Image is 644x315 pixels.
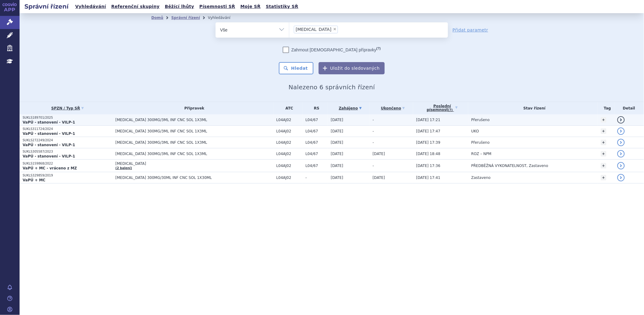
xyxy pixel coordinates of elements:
[331,104,370,113] a: Zahájeno
[601,175,606,180] a: +
[471,164,548,168] span: PŘEDBĚŽNÁ VYKONATELNOST, Zastaveno
[617,139,625,146] a: detail
[296,27,331,31] span: [MEDICAL_DATA]
[283,47,381,53] label: Zahrnout [DEMOGRAPHIC_DATA] přípravky
[115,161,268,166] span: [MEDICAL_DATA]
[276,140,302,145] span: L04AJ02
[331,140,343,145] span: [DATE]
[373,152,385,156] span: [DATE]
[471,129,479,133] span: UKO
[276,129,302,133] span: L04AJ02
[23,138,112,143] p: SUKLS272249/2024
[305,118,328,122] span: L04/67
[305,164,328,168] span: L04/67
[23,104,112,113] a: SPZN / Typ SŘ
[20,2,73,11] h2: Správní řízení
[331,176,343,180] span: [DATE]
[276,164,302,168] span: L04AJ02
[305,140,328,145] span: L04/67
[617,116,625,124] a: detail
[331,129,343,133] span: [DATE]
[23,120,75,124] strong: VaPÚ - stanovení - VILP-1
[276,176,302,180] span: L04AJ02
[373,164,374,168] span: -
[171,16,200,20] a: Správní řízení
[115,166,132,170] a: (2 balení)
[331,164,343,168] span: [DATE]
[416,164,440,168] span: [DATE] 17:36
[601,140,606,145] a: +
[416,140,440,145] span: [DATE] 17:39
[23,161,112,166] p: SUKLS159868/2022
[598,102,614,114] th: Tag
[416,129,440,133] span: [DATE] 17:47
[340,25,343,33] input: [MEDICAL_DATA]
[471,152,491,156] span: ROZ – NPM
[23,116,112,120] p: SUKLS189701/2025
[151,16,163,20] a: Domů
[373,129,374,133] span: -
[468,102,598,114] th: Stav řízení
[115,129,268,133] span: [MEDICAL_DATA] 300MG/3ML INF CNC SOL 1X3ML
[453,27,488,33] a: Přidat parametr
[601,117,606,123] a: +
[416,118,440,122] span: [DATE] 17:21
[289,83,375,91] span: Nalezeno 6 správních řízení
[601,151,606,157] a: +
[198,2,237,11] a: Písemnosti SŘ
[163,2,196,11] a: Běžící lhůty
[331,118,343,122] span: [DATE]
[601,128,606,134] a: +
[115,118,268,122] span: [MEDICAL_DATA] 300MG/3ML INF CNC SOL 1X3ML
[373,140,374,145] span: -
[617,150,625,157] a: detail
[333,27,337,31] span: ×
[471,176,490,180] span: Zastaveno
[319,62,385,74] button: Uložit do sledovaných
[23,178,45,182] strong: VaPÚ + MC
[23,132,75,136] strong: VaPÚ - stanovení - VILP-1
[23,150,112,154] p: SUKLS305587/2023
[23,143,75,147] strong: VaPÚ - stanovení - VILP-1
[617,128,625,135] a: detail
[115,176,268,180] span: [MEDICAL_DATA] 300MG/30ML INF CNC SOL 1X30ML
[115,152,268,156] span: [MEDICAL_DATA] 300MG/3ML INF CNC SOL 1X3ML
[448,108,453,112] abbr: (?)
[264,2,300,11] a: Statistiky SŘ
[23,127,112,131] p: SUKLS311724/2024
[23,166,77,170] strong: VaPÚ + MC - vráceno z MZ
[617,162,625,169] a: detail
[373,176,385,180] span: [DATE]
[239,2,262,11] a: Moje SŘ
[376,46,381,50] abbr: (?)
[279,62,313,74] button: Hledat
[302,102,328,114] th: RS
[73,2,108,11] a: Vyhledávání
[276,152,302,156] span: L04AJ02
[109,2,161,11] a: Referenční skupiny
[331,152,343,156] span: [DATE]
[373,118,374,122] span: -
[273,102,302,114] th: ATC
[416,102,468,114] a: Poslednípísemnost(?)
[416,152,440,156] span: [DATE] 18:48
[305,129,328,133] span: L04/67
[416,176,440,180] span: [DATE] 17:41
[471,118,490,122] span: Přerušeno
[208,13,239,22] li: Vyhledávání
[115,140,268,145] span: [MEDICAL_DATA] 300MG/3ML INF CNC SOL 1X3ML
[305,152,328,156] span: L04/67
[276,118,302,122] span: L04AJ02
[601,163,606,169] a: +
[614,102,644,114] th: Detail
[373,104,413,113] a: Ukončeno
[23,154,75,158] strong: VaPÚ - stanovení - VILP-1
[305,176,328,180] span: -
[617,174,625,181] a: detail
[23,173,112,178] p: SUKLS329859/2019
[471,140,490,145] span: Přerušeno
[112,102,273,114] th: Přípravek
